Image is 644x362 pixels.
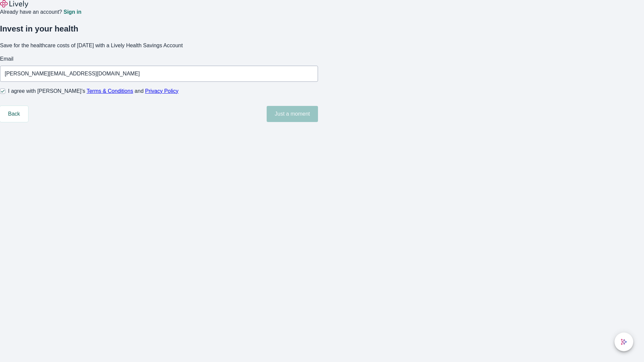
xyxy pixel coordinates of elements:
[145,88,179,94] a: Privacy Policy
[8,87,178,95] span: I agree with [PERSON_NAME]’s and
[621,339,627,345] svg: Lively AI Assistant
[63,9,81,15] a: Sign in
[614,333,633,351] button: chat
[87,88,133,94] a: Terms & Conditions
